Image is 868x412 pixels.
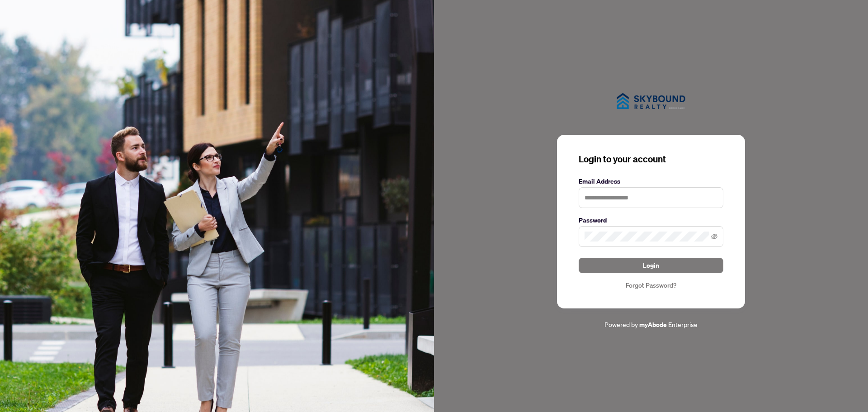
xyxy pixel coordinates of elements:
[579,280,723,290] a: Forgot Password?
[643,258,659,273] span: Login
[711,233,717,240] span: eye-invisible
[579,258,723,273] button: Login
[604,320,638,328] span: Powered by
[579,176,723,186] label: Email Address
[639,320,667,330] a: myAbode
[606,82,696,120] img: ma-logo
[579,215,723,225] label: Password
[668,320,698,328] span: Enterprise
[579,153,723,166] h3: Login to your account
